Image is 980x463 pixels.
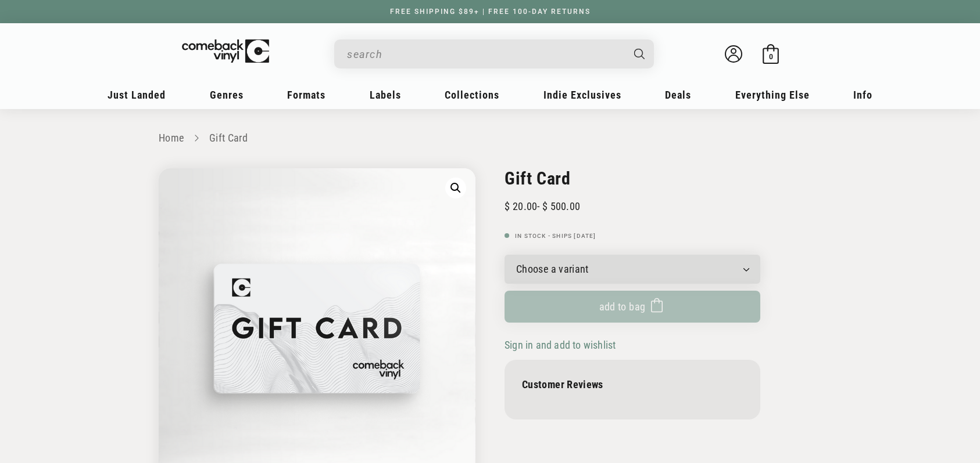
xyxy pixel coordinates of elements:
[287,89,326,101] span: Formats
[543,89,621,101] span: Indie Exclusives
[505,291,760,323] button: Add to bag
[505,339,616,351] span: Sign in and add to wishlist
[378,8,602,16] a: FREE SHIPPING $89+ | FREE 100-DAY RETURNS
[665,89,691,101] span: Deals
[505,200,510,212] span: $
[334,39,654,68] div: Search
[505,168,760,189] h2: Gift Card
[624,39,656,68] button: Search
[505,338,619,352] button: Sign in and add to wishlist
[108,89,166,101] span: Just Landed
[599,301,646,313] span: Add to bag
[505,200,537,212] span: 20.00
[209,132,248,144] a: Gift Card
[370,89,401,101] span: Labels
[769,52,773,61] span: 0
[347,42,623,66] input: search
[505,200,580,212] div: -
[159,130,821,147] nav: breadcrumbs
[539,200,580,212] span: 500.00
[853,89,872,101] span: Info
[522,378,743,390] p: Customer Reviews
[445,89,499,101] span: Collections
[159,132,184,144] a: Home
[505,233,760,240] p: In Stock - Ships [DATE]
[542,200,548,212] span: $
[735,89,810,101] span: Everything Else
[210,89,244,101] span: Genres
